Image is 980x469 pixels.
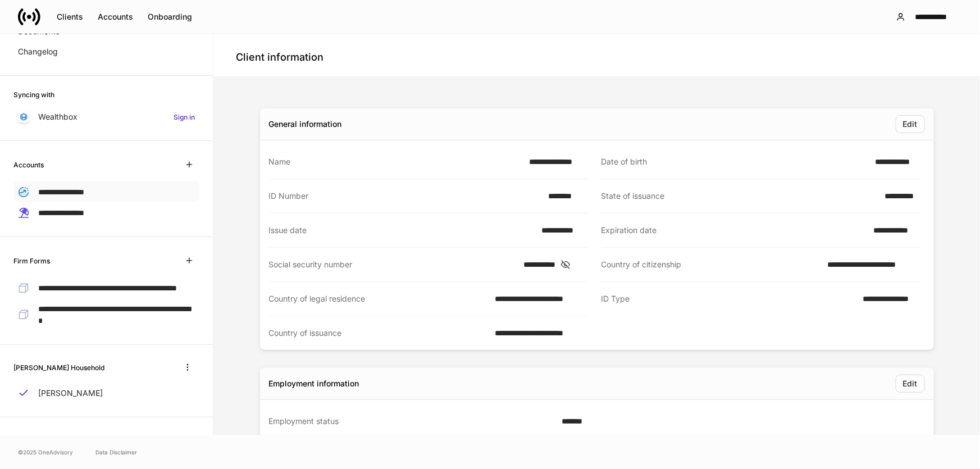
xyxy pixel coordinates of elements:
[903,120,918,128] div: Edit
[13,42,199,62] a: Changelog
[601,225,867,236] div: Expiration date
[13,160,44,170] h6: Accounts
[269,378,359,389] div: Employment information
[896,375,925,393] button: Edit
[13,89,54,100] h6: Syncing with
[269,293,489,304] div: Country of legal residence
[90,8,140,26] button: Accounts
[38,111,78,122] p: Wealthbox
[236,51,323,64] h4: Client information
[896,115,925,133] button: Edit
[13,107,199,127] a: WealthboxSign in
[269,156,523,167] div: Name
[57,13,83,21] div: Clients
[269,119,342,130] div: General information
[601,293,856,305] div: ID Type
[18,46,58,57] p: Changelog
[269,259,517,270] div: Social security number
[269,225,535,236] div: Issue date
[13,383,199,403] a: [PERSON_NAME]
[269,327,489,339] div: Country of issuance
[13,362,104,373] h6: [PERSON_NAME] Household
[601,259,821,270] div: Country of citizenship
[13,256,50,266] h6: Firm Forms
[269,416,555,427] div: Employment status
[95,448,137,457] a: Data Disclaimer
[140,8,199,26] button: Onboarding
[601,156,869,167] div: Date of birth
[174,112,195,122] h6: Sign in
[269,190,542,202] div: ID Number
[601,190,878,202] div: State of issuance
[148,13,192,21] div: Onboarding
[903,380,918,388] div: Edit
[18,448,73,457] span: © 2025 OneAdvisory
[49,8,90,26] button: Clients
[98,13,133,21] div: Accounts
[38,388,103,399] p: [PERSON_NAME]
